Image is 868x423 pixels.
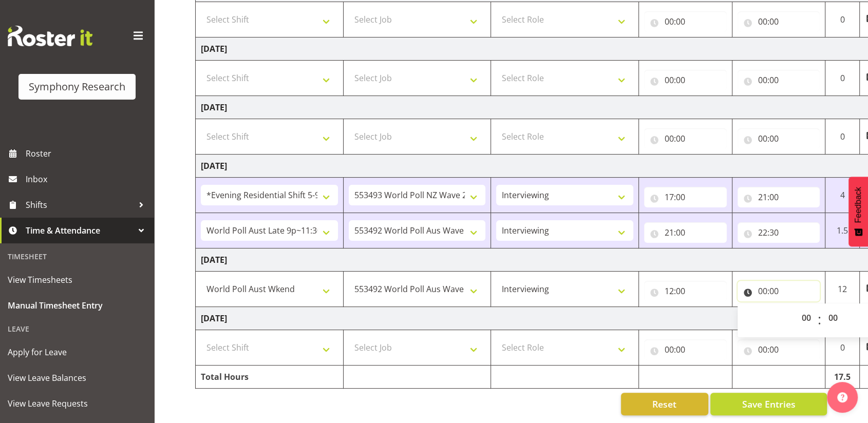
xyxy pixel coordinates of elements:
span: Inbox [26,171,149,187]
a: View Leave Requests [3,391,152,416]
input: Click to select... [644,187,727,207]
div: Leave [3,318,152,339]
span: Manual Timesheet Entry [8,298,146,313]
input: Click to select... [644,11,727,32]
input: Click to select... [644,222,727,243]
div: Symphony Research [29,79,125,94]
td: 17.5 [825,366,860,389]
button: Reset [621,393,708,415]
input: Click to select... [738,339,820,360]
input: Click to select... [644,281,727,301]
td: 1.5 [825,213,860,248]
input: Click to select... [738,11,820,32]
a: View Timesheets [3,267,152,293]
span: View Timesheets [8,272,146,287]
td: 0 [825,119,860,155]
span: Reset [652,397,676,411]
span: Save Entries [742,397,795,411]
span: Feedback [854,187,863,223]
input: Click to select... [738,128,820,149]
input: Click to select... [738,222,820,243]
span: Apply for Leave [8,344,146,360]
input: Click to select... [738,187,820,207]
td: 0 [825,2,860,37]
input: Click to select... [738,281,820,301]
a: View Leave Balances [3,365,152,391]
input: Click to select... [644,339,727,360]
span: View Leave Balances [8,370,146,386]
span: : [818,307,821,333]
input: Click to select... [644,128,727,149]
input: Click to select... [738,70,820,90]
td: 0 [825,330,860,366]
div: Timesheet [3,246,152,267]
td: 0 [825,61,860,96]
span: Shifts [26,197,134,213]
td: 12 [825,272,860,307]
img: Rosterit website logo [8,26,92,46]
span: Roster [26,146,149,161]
a: Apply for Leave [3,339,152,365]
img: help-xxl-2.png [837,392,847,402]
td: Total Hours [196,366,344,389]
input: Click to select... [644,70,727,90]
button: Feedback - Show survey [848,177,868,246]
button: Save Entries [710,393,827,415]
a: Manual Timesheet Entry [3,293,152,318]
span: View Leave Requests [8,396,146,411]
td: 4 [825,178,860,213]
span: Time & Attendance [26,223,134,238]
